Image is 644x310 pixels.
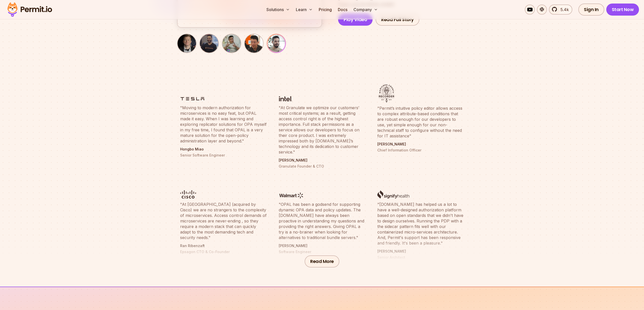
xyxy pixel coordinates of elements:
blockquote: "At [GEOGRAPHIC_DATA] (acquired by Cisco) we are no strangers to the complexity of microservices.... [180,202,267,240]
a: Start Now [606,4,639,16]
button: Read More [305,255,339,267]
button: Company [351,5,380,15]
img: logo [377,84,396,102]
img: Yakir Levi [268,35,285,52]
blockquote: "[DOMAIN_NAME] has helped us a lot to have a well-designed authorization platform based on open s... [377,202,464,246]
button: Play Video [338,14,373,26]
img: logo [180,190,196,199]
a: Read Full Story [376,14,419,26]
blockquote: "Permit’s intuitive policy editor allows access to complex attribute-based conditions that are ro... [377,105,464,139]
a: 5.4k [549,5,572,15]
a: Docs [336,5,349,15]
p: [PERSON_NAME] [377,142,464,147]
p: Chief Information Officer [377,148,464,153]
button: Solutions [264,5,292,15]
span: 5.4k [557,7,569,13]
p: Granulate Founder & CTO [279,164,365,169]
a: Pricing [317,5,334,15]
img: logo [279,192,304,199]
a: Sign In [578,4,604,16]
blockquote: "OPAL has been a godsend for supporting dynamic OPA data and policy updates. The [DOMAIN_NAME] ha... [279,202,365,240]
p: [PERSON_NAME] [279,158,365,163]
p: Senior Software Engineer [180,153,267,158]
img: logo [377,190,409,199]
blockquote: "Moving to modern authorization for microservices is no easy feat, but OPAL made it easy. When I ... [180,105,267,144]
img: logo [180,96,205,102]
p: Hongbo Miao [180,147,267,152]
button: Learn [294,5,315,15]
img: Permit logo [5,1,54,18]
blockquote: "At Granulate we optimize our customers’ most critical systems; as a result, getting access contr... [279,105,365,155]
img: logo [279,96,292,102]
